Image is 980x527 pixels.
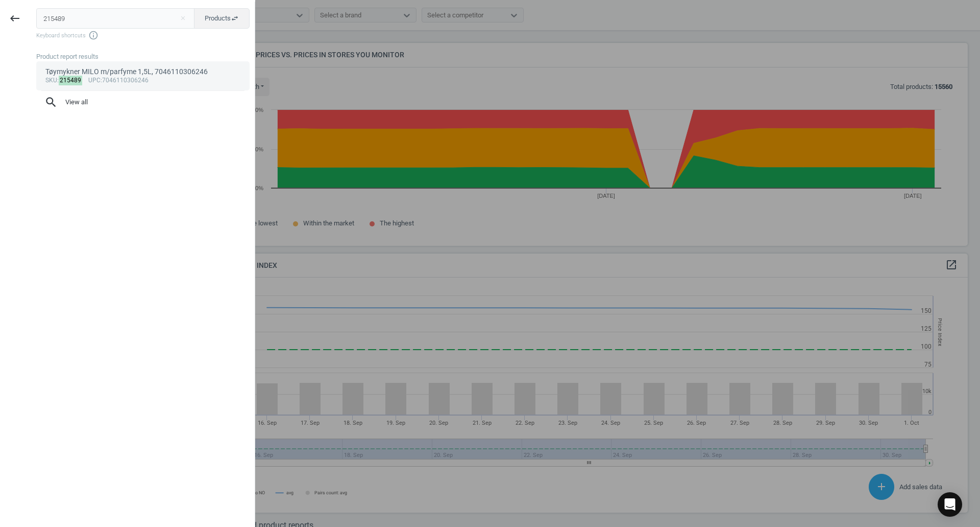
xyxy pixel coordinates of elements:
[36,8,195,29] input: Enter the SKU or product name
[36,30,250,40] span: Keyboard shortcuts
[36,52,255,61] div: Product report results
[36,91,250,113] button: searchView all
[3,7,27,31] button: keyboard_backspace
[88,77,101,84] span: upc
[45,77,57,84] span: sku
[45,77,241,85] div: : :7046110306246
[938,492,962,517] div: Open Intercom Messenger
[175,14,190,23] button: Close
[231,14,239,22] i: swap_horiz
[44,96,241,109] span: View all
[44,96,58,109] i: search
[194,8,250,29] button: Productsswap_horiz
[45,67,241,77] div: Tøymykner MILO m/parfyme 1,5L, 7046110306246
[59,76,83,85] mark: 215489
[9,12,21,25] i: keyboard_backspace
[205,14,239,23] span: Products
[88,30,99,40] i: info_outline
